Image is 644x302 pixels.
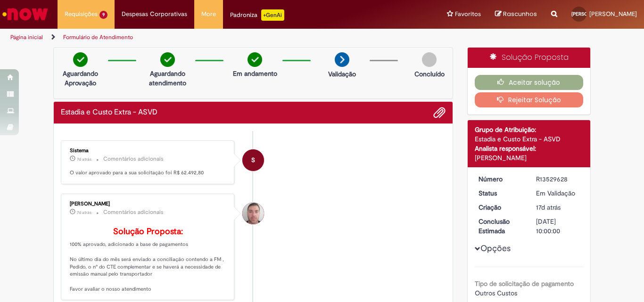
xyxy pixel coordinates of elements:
[63,33,133,41] a: Formulário de Atendimento
[261,9,284,21] p: +GenAi
[61,108,157,117] h2: Estadia e Custo Extra - ASVD Histórico de tíquete
[73,52,88,67] img: check-circle-green.png
[145,69,190,88] p: Aguardando atendimento
[103,155,164,163] small: Comentários adicionais
[58,69,103,88] p: Aguardando Aprovação
[122,9,187,19] span: Despesas Corporativas
[433,106,446,119] button: Adicionar anexos
[475,125,584,134] div: Grupo de Atribuição:
[242,149,264,171] div: System
[471,174,529,184] dt: Número
[328,69,356,79] p: Validação
[242,203,264,224] div: Luiz Carlos Barsotti Filho
[468,48,591,68] div: Solução Proposta
[475,279,574,288] b: Tipo de solicitação de pagamento
[70,148,227,154] div: Sistema
[455,9,481,19] span: Favoritos
[201,9,216,19] span: More
[77,210,91,215] time: 23/09/2025 12:12:44
[422,52,437,67] img: img-circle-grey.png
[233,69,277,78] p: Em andamento
[589,10,637,18] span: [PERSON_NAME]
[113,226,183,237] b: Solução Proposta:
[475,92,584,107] button: Rejeitar Solução
[77,156,91,162] time: 23/09/2025 12:12:47
[536,203,561,212] time: 13/09/2025 12:01:32
[70,227,227,293] p: 100% aprovado, adicionado a base de pagamentos No último dia do mês será enviado a conciliação co...
[99,11,107,19] span: 9
[471,217,529,236] dt: Conclusão Estimada
[475,153,584,163] div: [PERSON_NAME]
[475,289,517,297] span: Outros Custos
[248,52,262,67] img: check-circle-green.png
[77,156,91,162] span: 7d atrás
[414,69,445,79] p: Concluído
[70,201,227,207] div: [PERSON_NAME]
[1,5,50,24] img: ServiceNow
[536,203,580,212] div: 13/09/2025 12:01:32
[471,188,529,198] dt: Status
[335,52,349,67] img: arrow-next.png
[475,75,584,90] button: Aceitar solução
[495,10,537,19] a: Rascunhos
[65,9,98,19] span: Requisições
[230,9,284,21] div: Padroniza
[475,144,584,153] div: Analista responsável:
[251,149,255,171] span: S
[536,203,561,212] span: 17d atrás
[77,210,91,215] span: 7d atrás
[471,203,529,212] dt: Criação
[475,134,584,144] div: Estadia e Custo Extra - ASVD
[7,29,422,46] ul: Trilhas de página
[103,208,164,216] small: Comentários adicionais
[160,52,175,67] img: check-circle-green.png
[536,174,580,184] div: R13529628
[503,9,537,18] span: Rascunhos
[10,33,43,41] a: Página inicial
[70,169,227,177] p: O valor aprovado para a sua solicitação foi R$ 62.492,80
[571,11,608,17] span: [PERSON_NAME]
[536,217,580,236] div: [DATE] 10:00:00
[536,188,580,198] div: Em Validação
